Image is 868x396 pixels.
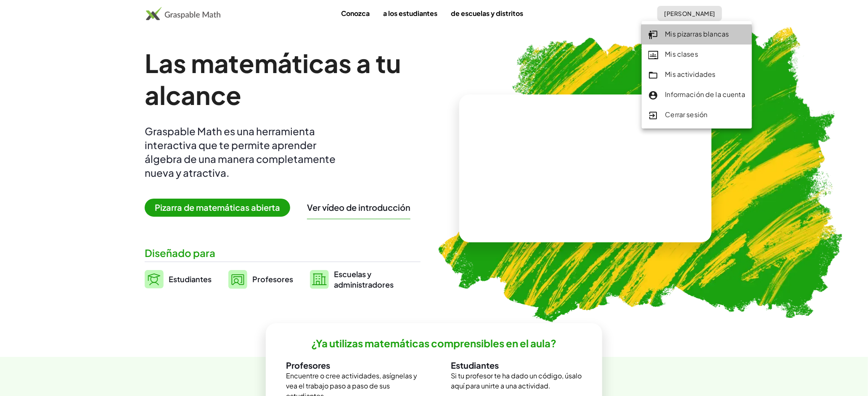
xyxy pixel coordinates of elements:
[145,204,297,212] a: Pizarra de matemáticas abierta
[664,10,715,17] font: [PERSON_NAME]
[155,202,280,212] font: Pizarra de matemáticas abierta
[665,110,708,119] font: Cerrar sesión
[657,6,722,21] button: [PERSON_NAME]
[451,371,582,390] font: Si tu profesor te ha dado un código, úsalo aquí para unirte a una actividad.
[334,280,394,289] font: administradores
[312,337,557,349] font: ¿Ya utilizas matemáticas comprensibles en el aula?
[145,125,336,179] font: Graspable Math es una herramienta interactiva que te permite aprender álgebra de una manera compl...
[145,270,164,288] img: svg%3e
[334,269,371,279] font: Escuelas y
[444,5,530,21] a: de escuelas y distritos
[169,274,212,284] font: Estudiantes
[451,360,499,370] font: Estudiantes
[286,360,330,370] font: Profesores
[665,29,729,38] font: Mis pizarras blancas
[665,50,699,58] font: Mis clases
[383,9,437,18] font: a los estudiantes
[642,45,752,65] a: Mis clases
[228,269,293,290] a: Profesores
[310,269,394,290] a: Escuelas yadministradores
[307,202,410,213] button: Ver vídeo de introducción
[665,70,716,79] font: Mis actividades
[145,247,215,259] font: Diseñado para
[642,65,752,85] a: Mis actividades
[228,270,247,289] img: svg%3e
[522,137,648,200] video: ¿Qué es esto? Es notación matemática dinámica. Esta notación desempeña un papel fundamental en có...
[665,90,746,99] font: Información de la cuenta
[145,47,401,110] font: Las matemáticas a tu alcance
[642,24,752,45] a: Mis pizarras blancas
[145,269,212,290] a: Estudiantes
[451,9,523,18] font: de escuelas y distritos
[252,274,293,284] font: Profesores
[341,9,370,18] font: Conozca
[334,5,376,21] a: Conozca
[310,270,329,289] img: svg%3e
[376,5,444,21] a: a los estudiantes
